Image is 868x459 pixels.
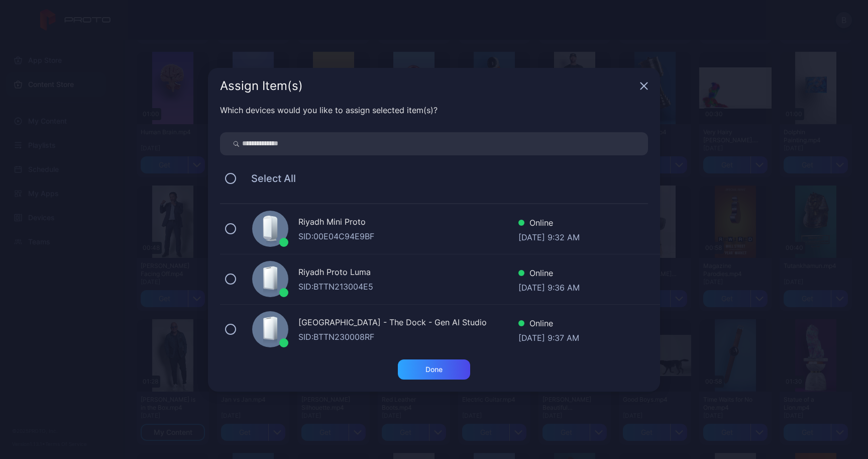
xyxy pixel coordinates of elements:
div: Assign Item(s) [220,80,636,92]
div: Online [518,217,580,231]
div: Riyadh Mini Proto [298,216,518,230]
button: Done [398,359,470,380]
div: [DATE] 9:32 AM [518,231,580,241]
div: SID: BTTN213004E5 [298,281,518,293]
div: Online [518,267,580,282]
div: [DATE] 9:36 AM [518,282,580,292]
div: Done [425,365,443,374]
div: Which devices would you like to assign selected item(s)? [220,104,648,116]
div: SID: 00E04C94E9BF [298,230,518,242]
div: Online [518,317,579,332]
div: [DATE] 9:37 AM [518,332,579,342]
div: [GEOGRAPHIC_DATA] - The Dock - Gen AI Studio [298,316,518,331]
div: Riyadh Proto Luma [298,266,518,281]
span: Select All [241,172,296,185]
div: SID: BTTN230008RF [298,331,518,343]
